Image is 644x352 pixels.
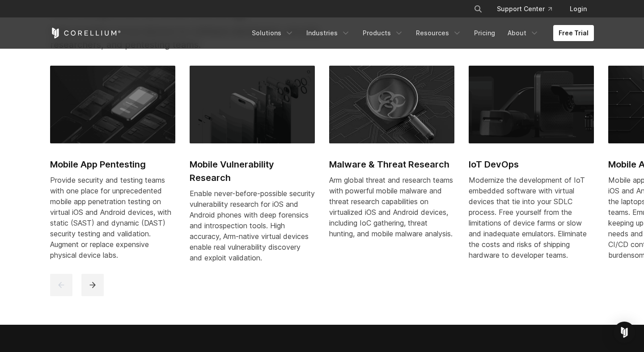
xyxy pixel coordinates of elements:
[50,158,175,171] h2: Mobile App Pentesting
[50,175,175,260] div: Provide security and testing teams with one place for unprecedented mobile app penetration testin...
[463,1,594,17] div: Navigation Menu
[490,1,559,17] a: Support Center
[329,66,454,143] img: Malware & Threat Research
[329,66,454,250] a: Malware & Threat Research Malware & Threat Research Arm global threat and research teams with pow...
[469,25,500,41] a: Pricing
[190,158,315,184] h2: Mobile Vulnerability Research
[553,25,594,41] a: Free Trial
[329,175,454,239] div: Arm global threat and research teams with powerful mobile malware and threat research capabilitie...
[50,274,72,296] button: previous
[246,25,594,41] div: Navigation Menu
[50,66,175,271] a: Mobile App Pentesting Mobile App Pentesting Provide security and testing teams with one place for...
[50,28,121,38] a: Corellium Home
[329,158,454,171] h2: Malware & Threat Research
[246,25,299,41] a: Solutions
[50,66,175,143] img: Mobile App Pentesting
[469,66,594,271] a: IoT DevOps IoT DevOps Modernize the development of IoT embedded software with virtual devices tha...
[81,274,104,296] button: next
[563,1,594,17] a: Login
[357,25,409,41] a: Products
[469,158,594,171] h2: IoT DevOps
[190,66,315,274] a: Mobile Vulnerability Research Mobile Vulnerability Research Enable never-before-possible security...
[502,25,544,41] a: About
[411,25,467,41] a: Resources
[190,66,315,143] img: Mobile Vulnerability Research
[469,66,594,143] img: IoT DevOps
[301,25,356,41] a: Industries
[614,322,635,343] div: Open Intercom Messenger
[190,188,315,263] div: Enable never-before-possible security vulnerability research for iOS and Android phones with deep...
[469,175,594,260] div: Modernize the development of IoT embedded software with virtual devices that tie into your SDLC p...
[470,1,486,17] button: Search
